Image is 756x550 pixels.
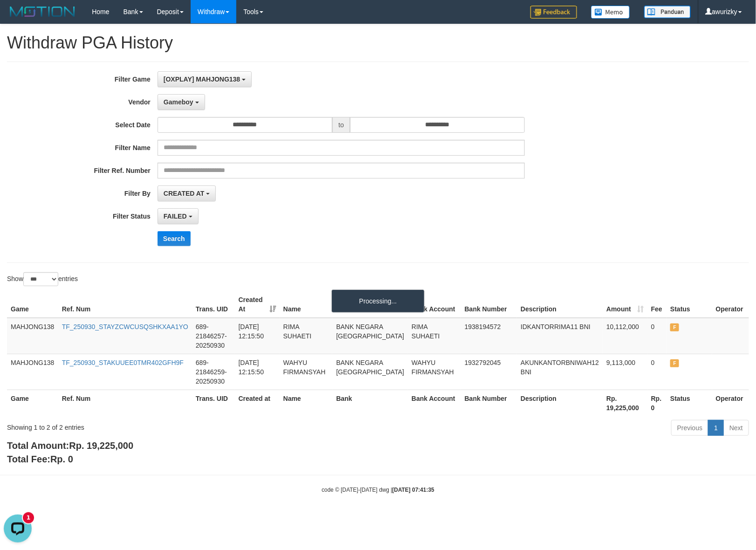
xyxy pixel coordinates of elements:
td: WAHYU FIRMANSYAH [280,354,333,390]
td: RIMA SUHAETI [280,318,333,354]
span: Rp. 19,225,000 [69,440,133,451]
button: Gameboy [158,94,205,110]
span: [OXPLAY] MAHJONG138 [164,76,240,83]
th: Bank [332,390,408,416]
strong: [DATE] 07:41:35 [392,487,434,493]
td: BANK NEGARA [GEOGRAPHIC_DATA] [332,318,408,354]
th: Trans. UID [192,291,235,318]
th: Rp. 19,225,000 [603,390,647,416]
td: 689-21846259-20250930 [192,354,235,390]
td: MAHJONG138 [7,354,58,390]
select: Showentries [23,272,58,286]
b: Total Amount: [7,440,133,451]
h1: Withdraw PGA History [7,34,749,52]
th: Bank Number [461,390,517,416]
button: CREATED AT [158,186,216,201]
td: 9,113,000 [603,354,647,390]
label: Show entries [7,272,78,286]
th: Game [7,390,58,416]
div: Showing 1 to 2 of 2 entries [7,419,308,432]
th: Created at [235,390,280,416]
th: Game [7,291,58,318]
th: Status [667,291,712,318]
th: Description [517,390,603,416]
th: Bank Number [461,291,517,318]
span: CREATED AT [164,190,205,197]
th: Name [280,291,333,318]
td: 1932792045 [461,354,517,390]
th: Created At: activate to sort column ascending [235,291,280,318]
td: 689-21846257-20250930 [192,318,235,354]
a: TF_250930_STAYZCWCUSQSHKXAA1YO [62,323,188,330]
a: 1 [708,420,724,436]
small: code © [DATE]-[DATE] dwg | [322,487,434,493]
div: Processing... [331,289,425,313]
td: [DATE] 12:15:50 [235,318,280,354]
th: Trans. UID [192,390,235,416]
button: [OXPLAY] MAHJONG138 [158,71,252,87]
td: 0 [647,354,667,390]
th: Status [667,390,712,416]
td: MAHJONG138 [7,318,58,354]
img: panduan.png [644,6,691,18]
td: 1938194572 [461,318,517,354]
a: Next [723,420,749,436]
td: BANK NEGARA [GEOGRAPHIC_DATA] [332,354,408,390]
span: FAILED [164,213,187,220]
td: IDKANTORRIMA11 BNI [517,318,603,354]
span: to [332,117,350,133]
a: TF_250930_STAKUUEE0TMR402GFH9F [62,359,184,366]
span: Rp. 0 [50,454,73,464]
div: New messages notification [23,1,34,13]
button: Open LiveChat chat widget [4,4,32,32]
td: 0 [647,318,667,354]
td: 10,112,000 [603,318,647,354]
b: Total Fee: [7,454,73,464]
span: FAILED [670,359,679,367]
td: AKUNKANTORBNIWAH12 BNI [517,354,603,390]
th: Ref. Num [58,291,192,318]
th: Operator [712,390,749,416]
img: MOTION_logo.png [7,5,78,19]
img: Feedback.jpg [530,6,577,19]
th: Description [517,291,603,318]
th: Amount: activate to sort column ascending [603,291,647,318]
th: Bank Account [408,291,461,318]
span: Gameboy [164,98,193,106]
th: Name [280,390,333,416]
td: [DATE] 12:15:50 [235,354,280,390]
span: FAILED [670,323,679,331]
th: Rp. 0 [647,390,667,416]
th: Fee [647,291,667,318]
a: Previous [671,420,708,436]
button: FAILED [158,208,199,224]
th: Operator [712,291,749,318]
img: Button%20Memo.svg [591,6,630,19]
td: RIMA SUHAETI [408,318,461,354]
th: Bank Account [408,390,461,416]
th: Ref. Num [58,390,192,416]
button: Search [158,231,191,246]
td: WAHYU FIRMANSYAH [408,354,461,390]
